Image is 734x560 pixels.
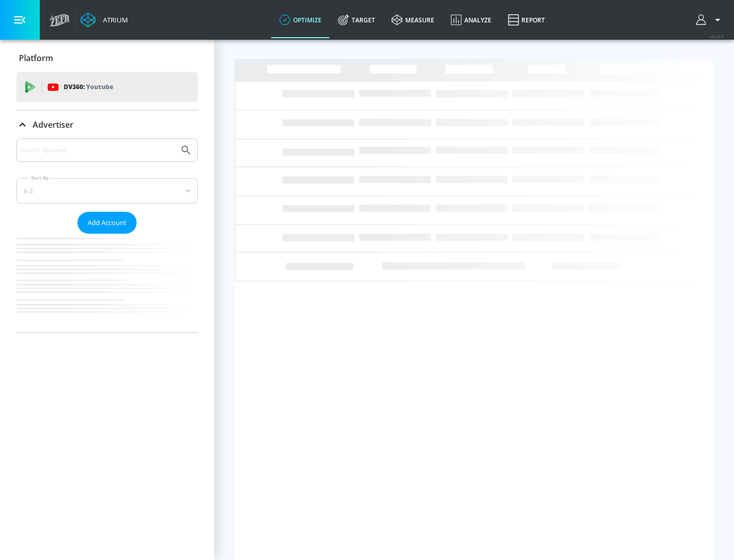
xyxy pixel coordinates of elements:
[29,175,51,181] label: Sort By
[16,234,198,332] nav: list of Advertiser
[271,2,330,38] a: optimize
[383,2,442,38] a: measure
[710,34,724,39] span: v 4.24.0
[81,12,128,27] a: Atrium
[33,119,73,130] p: Advertiser
[16,72,198,102] div: DV360: Youtube
[16,44,198,72] div: Platform
[20,144,175,157] input: Search by name
[500,2,553,38] a: Report
[330,2,383,38] a: Target
[64,81,113,93] p: DV360:
[86,81,113,92] p: Youtube
[99,15,128,24] div: Atrium
[16,178,198,204] div: A-Z
[88,217,126,229] span: Add Account
[19,52,53,64] p: Platform
[16,110,198,139] div: Advertiser
[442,2,500,38] a: Analyze
[16,138,198,332] div: Advertiser
[77,212,137,234] button: Add Account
